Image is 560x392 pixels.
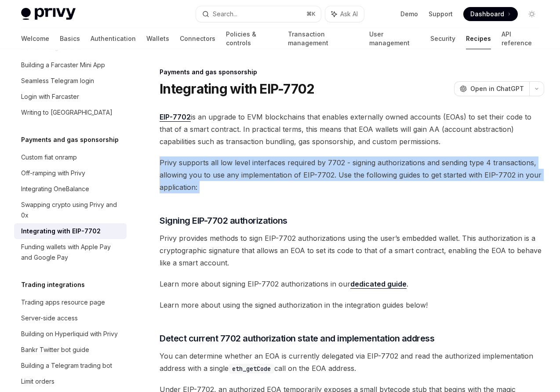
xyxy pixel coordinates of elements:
[14,294,127,310] a: Trading apps resource page
[160,214,287,227] span: Signing EIP-7702 authorizations
[454,81,529,96] button: Open in ChatGPT
[213,9,237,19] div: Search...
[502,28,539,49] a: API reference
[369,28,420,49] a: User management
[21,152,77,163] div: Custom fiat onramp
[160,278,544,290] span: Learn more about signing EIP-7702 authorizations in our .
[14,374,127,389] a: Limit orders
[14,326,127,342] a: Building on Hyperliquid with Privy
[14,57,127,73] a: Building a Farcaster Mini App
[21,297,105,308] div: Trading apps resource page
[466,28,491,49] a: Recipes
[14,310,127,326] a: Server-side access
[470,10,504,18] span: Dashboard
[21,91,79,102] div: Login with Farcaster
[14,89,127,105] a: Login with Farcaster
[21,60,105,70] div: Building a Farcaster Mini App
[14,342,127,358] a: Bankr Twitter bot guide
[160,111,544,148] span: is an upgrade to EVM blockchains that enables externally owned accounts (EOAs) to set their code ...
[160,156,544,193] span: Privy supports all low level interfaces required by 7702 - signing authorizations and sending typ...
[14,73,127,89] a: Seamless Telegram login
[21,376,55,387] div: Limit orders
[21,168,85,178] div: Off-ramping with Privy
[14,223,127,239] a: Integrating with EIP-7702
[14,181,127,197] a: Integrating OneBalance
[160,350,544,374] span: You can determine whether an EOA is currently delegated via EIP-7702 and read the authorized impl...
[160,113,191,122] a: EIP-7702
[60,28,80,49] a: Basics
[146,28,169,49] a: Wallets
[350,279,407,289] a: dedicated guide
[525,7,539,21] button: Toggle dark mode
[160,332,434,345] span: Detect current 7702 authorization state and implementation address
[430,28,455,49] a: Security
[160,232,544,269] span: Privy provides methods to sign EIP-7702 authorizations using the user’s embedded wallet. This aut...
[325,6,364,22] button: Ask AI
[21,28,49,49] a: Welcome
[14,239,127,265] a: Funding wallets with Apple Pay and Google Pay
[21,329,118,339] div: Building on Hyperliquid with Privy
[288,28,359,49] a: Transaction management
[306,11,316,18] span: ⌘ K
[180,28,215,49] a: Connectors
[21,313,78,323] div: Server-side access
[160,299,544,311] span: Learn more about using the signed authorization in the integration guides below!
[21,200,121,221] div: Swapping crypto using Privy and 0x
[14,197,127,223] a: Swapping crypto using Privy and 0x
[21,360,112,371] div: Building a Telegram trading bot
[14,149,127,165] a: Custom fiat onramp
[400,10,418,18] a: Demo
[21,107,113,118] div: Writing to [GEOGRAPHIC_DATA]
[160,81,314,97] h1: Integrating with EIP-7702
[226,28,277,49] a: Policies & controls
[14,358,127,374] a: Building a Telegram trading bot
[21,76,94,86] div: Seamless Telegram login
[21,345,89,355] div: Bankr Twitter bot guide
[14,165,127,181] a: Off-ramping with Privy
[463,7,518,21] a: Dashboard
[160,68,544,76] div: Payments and gas sponsorship
[14,105,127,120] a: Writing to [GEOGRAPHIC_DATA]
[340,10,358,18] span: Ask AI
[91,28,136,49] a: Authentication
[196,6,321,22] button: Search...⌘K
[21,8,76,20] img: light logo
[429,10,453,18] a: Support
[21,226,101,236] div: Integrating with EIP-7702
[21,279,85,290] h5: Trading integrations
[229,364,274,374] code: eth_getCode
[21,184,89,194] div: Integrating OneBalance
[470,84,524,93] span: Open in ChatGPT
[21,134,119,145] h5: Payments and gas sponsorship
[21,242,121,263] div: Funding wallets with Apple Pay and Google Pay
